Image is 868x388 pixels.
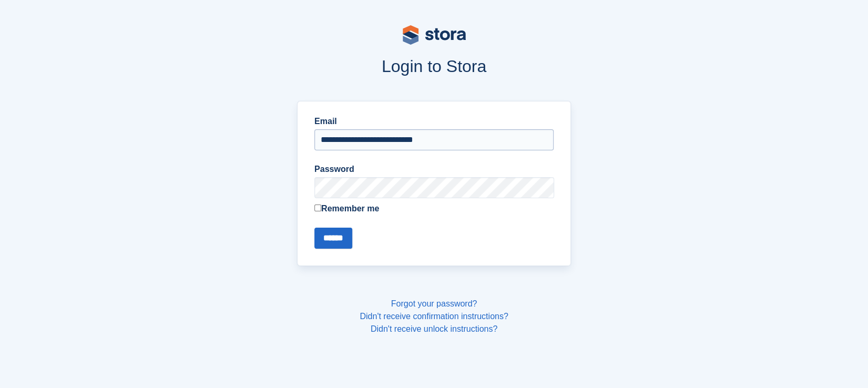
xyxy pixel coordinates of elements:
[403,25,466,45] img: stora-logo-53a41332b3708ae10de48c4981b4e9114cc0af31d8433b30ea865607fb682f29.svg
[371,324,497,333] a: Didn't receive unlock instructions?
[391,299,477,308] a: Forgot your password?
[314,115,554,128] label: Email
[314,163,554,176] label: Password
[314,202,554,215] label: Remember me
[97,57,772,76] h1: Login to Stora
[360,312,508,321] a: Didn't receive confirmation instructions?
[314,205,321,211] input: Remember me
